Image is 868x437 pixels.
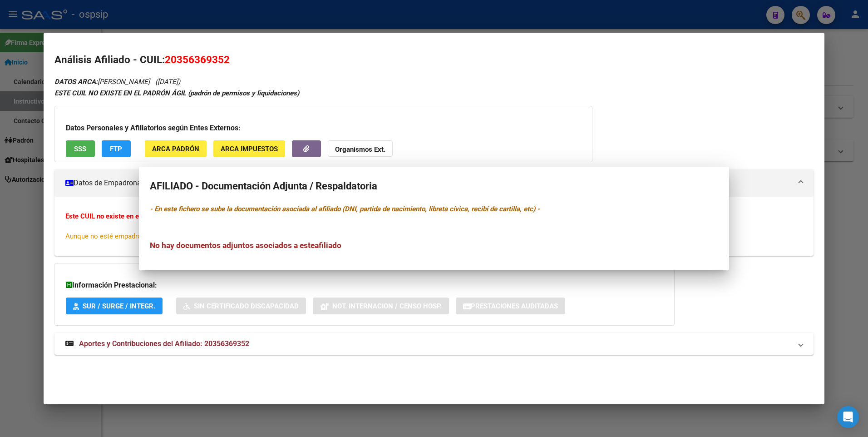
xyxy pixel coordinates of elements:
strong: DATOS ARCA: [54,78,98,86]
strong: Organismos Ext. [335,145,385,154]
span: 20356369352 [165,54,230,65]
button: SSS [66,140,95,157]
h3: Información Prestacional: [66,280,663,291]
mat-expansion-panel-header: Aportes y Contribuciones del Afiliado: 20356369352 [54,333,814,355]
span: FTP [110,145,122,153]
i: - En este fichero se sube la documentación asociada al afiliado (DNI, partida de nacimiento, libr... [150,205,540,213]
span: SSS [74,145,86,153]
button: SUR / SURGE / INTEGR. [66,298,163,314]
button: Not. Internacion / Censo Hosp. [313,298,449,314]
span: Sin Certificado Discapacidad [194,302,299,310]
h2: Análisis Afiliado - CUIL: [54,52,814,68]
strong: Este CUIL no existe en el padrón. [65,212,165,220]
div: Open Intercom Messenger [837,406,859,428]
h3: Datos Personales y Afiliatorios según Entes Externos: [66,123,581,134]
span: Aunque no esté empadronado usted puede saber información de aportes, deudas, FTP, consulta a la s... [65,232,510,240]
span: SUR / SURGE / INTEGR. [83,302,155,310]
button: Prestaciones Auditadas [456,298,565,314]
span: Prestaciones Auditadas [471,302,558,310]
span: ARCA Impuestos [221,145,278,153]
button: Organismos Ext. [328,140,393,157]
button: ARCA Impuestos [213,140,285,157]
mat-expansion-panel-header: Datos de Empadronamiento [54,169,814,197]
h3: No hay documentos adjuntos asociados a este [150,239,718,251]
span: ([DATE]) [155,78,180,86]
span: [PERSON_NAME] [54,78,150,86]
button: ARCA Padrón [145,140,207,157]
span: ARCA Padrón [152,145,199,153]
div: Datos de Empadronamiento [54,197,814,256]
span: Aportes y Contribuciones del Afiliado: 20356369352 [79,339,249,348]
button: Sin Certificado Discapacidad [176,298,306,314]
h2: AFILIADO - Documentación Adjunta / Respaldatoria [150,178,718,195]
button: FTP [102,140,131,157]
mat-panel-title: Datos de Empadronamiento [65,178,792,189]
span: Not. Internacion / Censo Hosp. [332,302,442,310]
strong: ESTE CUIL NO EXISTE EN EL PADRÓN ÁGIL (padrón de permisos y liquidaciones) [54,89,299,97]
span: afiliado [315,241,341,250]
